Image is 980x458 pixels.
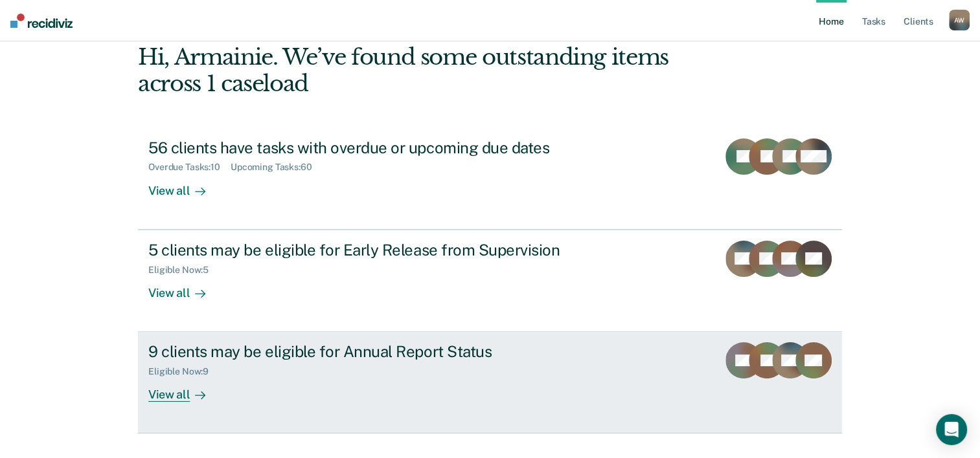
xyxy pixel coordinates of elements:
[148,138,603,157] div: 56 clients have tasks with overdue or upcoming due dates
[148,173,221,198] div: View all
[10,14,73,28] img: Recidiviz
[949,10,970,30] div: A W
[148,162,231,173] div: Overdue Tasks : 10
[949,10,970,30] button: AW
[148,342,603,361] div: 9 clients may be eligible for Annual Report Status
[138,44,701,97] div: Hi, Armainie. We’ve found some outstanding items across 1 caseload
[148,241,603,259] div: 5 clients may be eligible for Early Release from Supervision
[138,128,842,230] a: 56 clients have tasks with overdue or upcoming due datesOverdue Tasks:10Upcoming Tasks:60View all
[936,414,967,445] div: Open Intercom Messenger
[148,377,221,402] div: View all
[138,332,842,433] a: 9 clients may be eligible for Annual Report StatusEligible Now:9View all
[138,230,842,332] a: 5 clients may be eligible for Early Release from SupervisionEligible Now:5View all
[231,162,323,173] div: Upcoming Tasks : 60
[148,366,219,377] div: Eligible Now : 9
[148,275,221,300] div: View all
[148,265,219,276] div: Eligible Now : 5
